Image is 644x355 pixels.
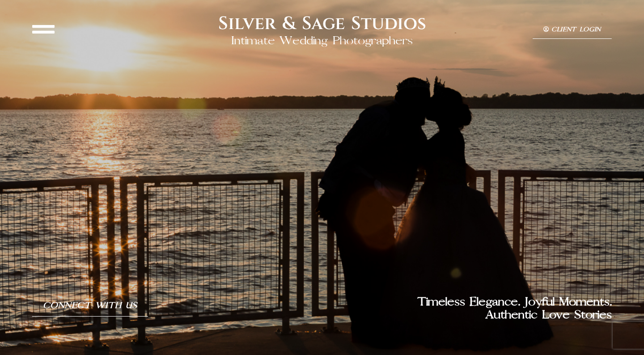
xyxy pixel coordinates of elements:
h2: Timeless Elegance. Joyful Moments. Authentic Love Stories [322,296,612,321]
span: Connect With Us [43,301,137,310]
h2: Intimate Wedding Photographers [231,34,413,47]
span: Client Login [551,26,601,33]
h2: Silver & Sage Studios [218,13,426,34]
a: Client Login [533,21,612,39]
a: Connect With Us [32,296,148,316]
